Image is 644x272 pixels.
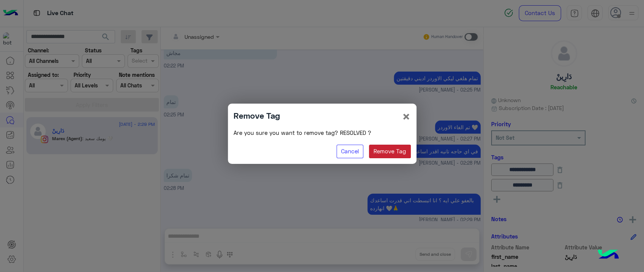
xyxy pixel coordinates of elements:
[337,145,364,158] button: Cancel
[402,108,411,125] span: ×
[234,129,411,136] h6: Are you sure you want to remove tag? RESOLVED ?
[402,109,411,124] button: Close
[595,242,621,268] img: hulul-logo.png
[369,145,411,158] button: Remove Tag
[234,109,280,122] h4: Remove Tag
